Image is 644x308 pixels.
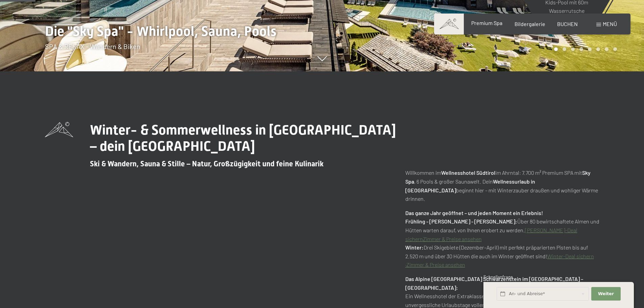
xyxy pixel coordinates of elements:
div: Carousel Page 4 [579,47,583,51]
div: Carousel Page 6 [596,47,600,51]
strong: Das Alpine [GEOGRAPHIC_DATA] Schwarzenstein im [GEOGRAPHIC_DATA] – [GEOGRAPHIC_DATA]: [405,276,583,291]
span: Weiter [598,291,614,297]
button: Weiter [591,287,620,301]
a: Zimmer & Preise ansehen [423,236,482,242]
span: Menü [603,21,617,27]
div: Carousel Page 5 [588,47,592,51]
div: Carousel Page 1 (Current Slide) [554,47,558,51]
p: Über 80 bewirtschaftete Almen und Hütten warten darauf, von Ihnen erobert zu werden. Drei Skigebi... [405,209,599,269]
span: Schnellanfrage [483,274,513,280]
strong: Frühling - [PERSON_NAME] - [PERSON_NAME]: [405,218,517,224]
a: BUCHEN [557,21,578,27]
div: Carousel Page 2 [563,47,566,51]
a: Premium Spa [471,20,502,26]
div: Carousel Page 3 [571,47,575,51]
a: Bildergalerie [515,21,545,27]
a: Zimmer & Preise ansehen [406,261,465,268]
div: Carousel Page 8 [613,47,617,51]
strong: Sky Spa [405,169,591,185]
strong: Wellnessurlaub in [GEOGRAPHIC_DATA] [405,178,535,193]
div: Carousel Page 7 [605,47,609,51]
p: Willkommen im im Ahrntal: 7.700 m² Premium SPA mit , 6 Pools & großer Saunawelt. Dein beginnt hie... [405,168,599,203]
span: Winter- & Sommerwellness in [GEOGRAPHIC_DATA] – dein [GEOGRAPHIC_DATA] [90,122,396,154]
a: [PERSON_NAME]-Deal sichern [405,227,577,242]
strong: Winter: [405,244,424,251]
span: Ski & Wandern, Sauna & Stille – Natur, Großzügigkeit und feine Kulinarik [90,160,324,168]
div: Carousel Pagination [552,47,617,51]
strong: Wellnesshotel Südtirol [441,169,495,176]
strong: Das ganze Jahr geöffnet – und jeden Moment ein Erlebnis! [405,210,543,216]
